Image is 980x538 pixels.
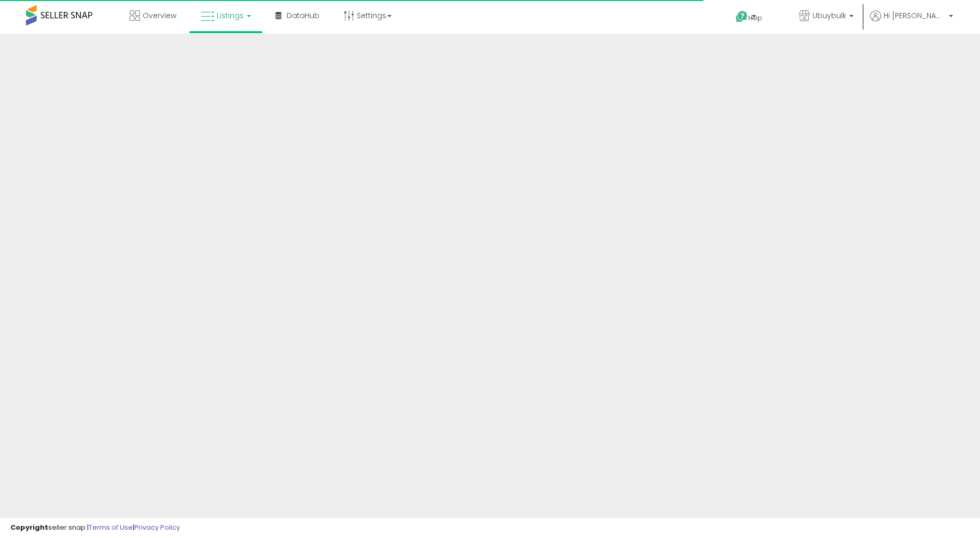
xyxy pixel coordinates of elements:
i: Get Help [735,10,748,23]
a: Help [727,3,782,34]
span: Help [748,13,762,22]
span: Overview [143,10,176,21]
span: Hi [PERSON_NAME] [884,10,946,21]
span: Ubuybulk [813,10,846,21]
a: Hi [PERSON_NAME] [870,10,953,34]
span: Listings [217,10,244,21]
span: DataHub [287,10,319,21]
